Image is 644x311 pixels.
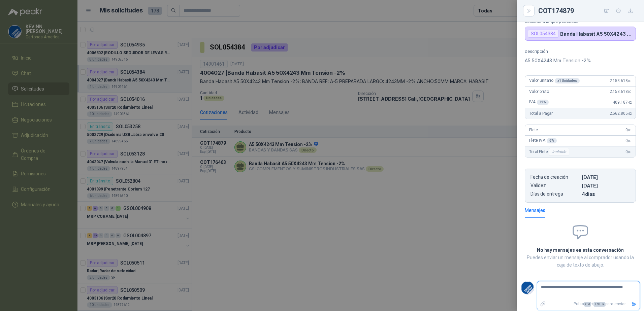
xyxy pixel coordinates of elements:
[547,138,557,143] div: 0 %
[525,246,636,254] h2: No hay mensajes en esta conversación
[625,149,632,154] span: 0
[627,139,632,143] span: ,00
[530,183,579,188] p: Validez
[625,128,632,132] span: 0
[521,281,534,294] img: Company Logo
[627,79,632,83] span: ,00
[627,150,632,154] span: ,00
[549,148,569,156] div: Incluido
[549,298,629,310] p: Pulsa + para enviar
[529,138,557,143] span: Flete IVA
[582,174,630,180] p: [DATE]
[525,207,545,214] div: Mensajes
[530,191,579,197] p: Días de entrega
[528,30,559,38] div: SOL054384
[582,191,630,197] p: 4 dias
[529,100,549,105] span: IVA
[627,101,632,104] span: ,42
[610,89,632,94] span: 2.153.618
[525,254,636,269] p: Puedes enviar un mensaje al comprador usando la caja de texto de abajo.
[530,174,579,180] p: Fecha de creación
[593,302,605,307] span: ENTER
[610,111,632,116] span: 2.562.805
[582,183,630,188] p: [DATE]
[537,298,549,310] label: Adjuntar archivos
[529,111,553,116] span: Total a Pagar
[525,57,636,65] p: A5 50X4243 Mm Tension -2%
[629,298,640,310] button: Enviar
[610,78,632,83] span: 2.153.618
[529,128,538,132] span: Flete
[584,302,591,307] span: Ctrl
[538,5,636,16] div: COT174879
[560,31,633,37] p: Banda Habasit A5 50X4243 Mm Tension -2%
[613,100,632,105] span: 409.187
[627,90,632,94] span: ,00
[627,128,632,132] span: ,00
[555,78,580,83] div: x 1 Unidades
[529,89,549,94] span: Valor bruto
[625,138,632,143] span: 0
[525,7,533,15] button: Close
[537,100,549,105] div: 19 %
[529,148,571,156] span: Total Flete
[627,112,632,115] span: ,42
[525,49,636,54] p: Descripción
[529,78,580,83] span: Valor unitario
